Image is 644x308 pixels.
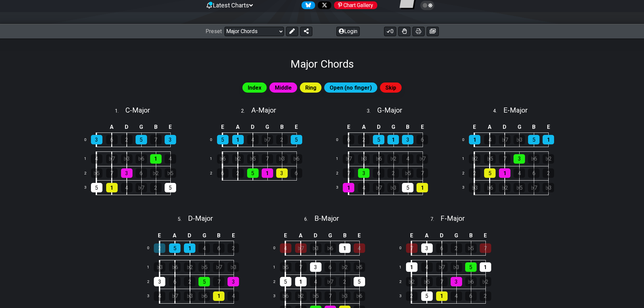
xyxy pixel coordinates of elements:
[165,135,176,144] div: 3
[182,230,197,241] td: D
[154,291,165,301] div: 4
[395,275,411,289] td: 2
[406,291,418,301] div: 2
[469,183,480,192] div: ♭3
[484,135,496,144] div: 4
[91,183,102,192] div: 5
[143,275,159,289] td: 2
[304,216,314,223] span: 6 .
[480,291,491,301] div: 2
[503,106,528,114] span: E - Major
[198,262,210,272] div: ♭5
[343,168,354,178] div: 7
[482,121,498,133] td: A
[289,121,304,133] td: E
[299,1,315,9] a: Follow #fretflip at Bluesky
[315,1,331,9] a: Follow #fretflip at X
[169,243,181,253] div: 5
[213,291,224,301] div: 1
[280,291,291,301] div: ♭6
[343,154,354,164] div: ♭7
[499,154,510,164] div: 7
[154,243,165,253] div: 2
[352,230,366,241] td: E
[434,230,449,241] td: D
[343,183,354,192] div: 1
[215,121,231,133] td: E
[451,291,462,301] div: 4
[480,277,491,286] div: ♭2
[104,121,119,133] td: A
[206,28,222,34] span: Preset
[310,262,321,272] div: 3
[493,108,503,115] span: 4 .
[276,154,288,164] div: ♭3
[419,230,434,241] td: A
[184,277,195,286] div: 2
[247,135,259,144] div: 4
[373,135,384,144] div: 5
[421,277,433,286] div: ♭5
[275,121,289,133] td: B
[463,230,478,241] td: B
[80,152,96,166] td: 1
[367,108,377,115] span: 3 .
[230,121,245,133] td: A
[276,168,288,178] div: 3
[377,106,402,114] span: G - Major
[217,168,229,178] div: 6
[184,262,195,272] div: ♭2
[354,262,365,272] div: ♭5
[178,216,188,223] span: 5 .
[332,133,348,147] td: 0
[449,230,463,241] td: G
[198,291,210,301] div: ♭6
[269,289,285,304] td: 3
[228,291,239,301] div: 4
[228,243,239,253] div: 2
[206,133,222,147] td: 0
[387,154,399,164] div: ♭2
[143,289,159,304] td: 3
[543,135,554,144] div: 1
[150,183,162,192] div: 2
[465,243,477,253] div: ♭5
[484,168,496,178] div: 5
[165,183,176,192] div: 5
[395,260,411,275] td: 1
[402,154,413,164] div: 4
[458,152,474,166] td: 1
[278,230,293,241] td: E
[430,216,440,223] span: 7 .
[373,168,384,178] div: 6
[167,230,183,241] td: A
[169,291,181,301] div: ♭7
[248,83,261,93] span: Index
[232,154,244,164] div: ♭2
[305,83,316,93] span: Ring
[165,154,176,164] div: 4
[412,27,425,36] button: Print
[121,183,133,192] div: 4
[451,277,462,286] div: 3
[469,154,480,164] div: ♭2
[213,2,249,9] span: Latest Charts
[213,262,224,272] div: ♭7
[499,183,510,192] div: ♭2
[395,289,411,304] td: 3
[286,27,298,36] button: Edit Preset
[150,168,162,178] div: ♭2
[91,154,102,164] div: 4
[295,277,307,286] div: 1
[416,168,428,178] div: 7
[402,135,413,144] div: 3
[478,230,493,241] td: E
[269,241,285,256] td: 0
[330,83,372,93] span: Open (no finger)
[339,262,351,272] div: ♭2
[436,243,448,253] div: 6
[91,135,102,144] div: 3
[339,291,351,301] div: ♭3
[543,183,554,192] div: ♭3
[528,154,540,164] div: ♭6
